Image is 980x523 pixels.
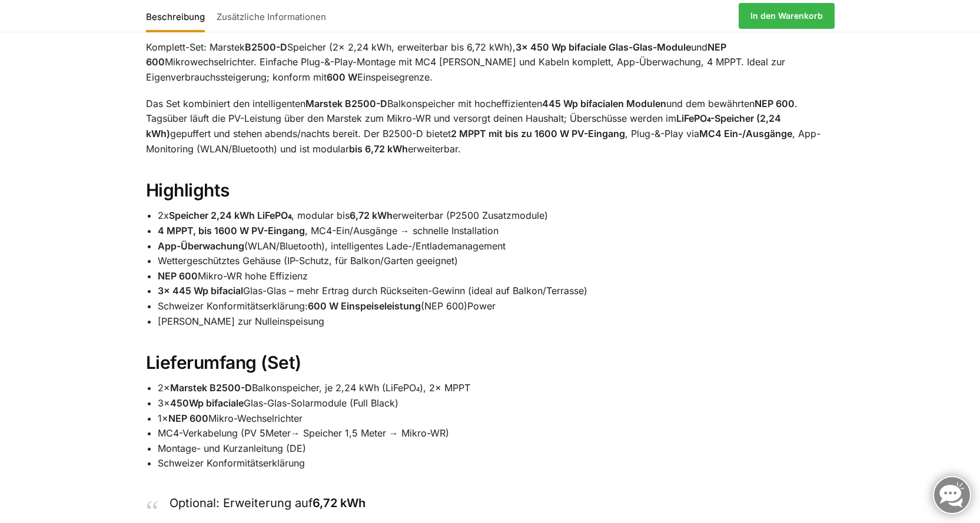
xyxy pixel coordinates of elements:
[308,300,421,312] strong: 600 W Einspeiseleistung
[146,96,835,156] p: Das Set kombiniert den intelligenten Balkonspeicher mit hocheffizienten und dem bewährten . Tagsü...
[158,411,835,427] li: 1× Mikro-Wechselrichter
[158,299,835,314] li: Schweizer Konformitätserklärung: (NEP 600)Power
[170,397,244,409] strong: 450Wp bifaciale
[158,254,835,269] li: Wettergeschütztes Gehäuse (IP-Schutz, für Balkon/Garten geeignet)
[755,98,795,109] strong: NEP 600
[158,426,835,441] li: MC4-Verkabelung (PV 5Meter→ Speicher 1,5 Meter → Mikro-WR)
[542,98,666,109] strong: 445 Wp bifacialen Modulen
[158,285,243,297] strong: 3× 445 Wp bifacial
[169,209,291,221] strong: Speicher 2,24 kWh LiFePO₄
[699,128,792,139] strong: MC4 Ein-/Ausgänge
[158,456,835,471] li: Schweizer Konformitätserklärung
[158,381,835,396] li: 2× Balkonspeicher, je 2,24 kWh (LiFePO₄), 2× MPPT
[313,496,366,510] strong: 6,72 kWh
[158,239,835,254] li: (WLAN/Bluetooth), intelligentes Lade-/Entlademanagement
[146,179,835,202] h2: Highlights
[170,382,252,394] strong: Marstek B2500-D
[350,209,393,221] strong: 6,72 kWh
[158,269,835,284] li: Mikro-WR hohe Effizienz
[158,314,835,329] li: [PERSON_NAME] zur Nulleinspeisung
[158,270,198,282] strong: NEP 600
[158,284,835,299] li: Glas-Glas – mehr Ertrag durch Rückseiten-Gewinn (ideal auf Balkon/Terrasse)
[158,396,835,411] li: 3× Glas-Glas-Solarmodule (Full Black)
[451,128,625,139] strong: 2 MPPT mit bis zu 1600 W PV-Eingang
[158,441,835,457] li: Montage- und Kurzanleitung (DE)
[305,98,387,109] strong: Marstek B2500-D
[146,40,835,85] p: Komplett-Set: Marstek Speicher (2x 2,24 kWh, erweiterbar bis 6,72 kWh), und Mikrowechselrichter. ...
[170,495,811,512] p: Optional: Erweiterung auf
[245,41,287,53] strong: B2500-D
[168,412,208,424] strong: NEP 600
[158,208,835,224] li: 2x , modular bis erweiterbar (P2500 Zusatzmodule)
[516,41,691,53] strong: 3× 450 Wp bifaciale Glas-Glas-Module
[158,240,244,252] strong: App-Überwachung
[158,224,835,239] li: , MC4-Ein/Ausgänge → schnelle Installation
[158,225,305,236] strong: 4 MPPT, bis 1600 W PV-Eingang
[349,143,408,155] strong: bis 6,72 kWh
[327,71,357,83] strong: 600 W
[146,352,835,374] h2: Lieferumfang (Set)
